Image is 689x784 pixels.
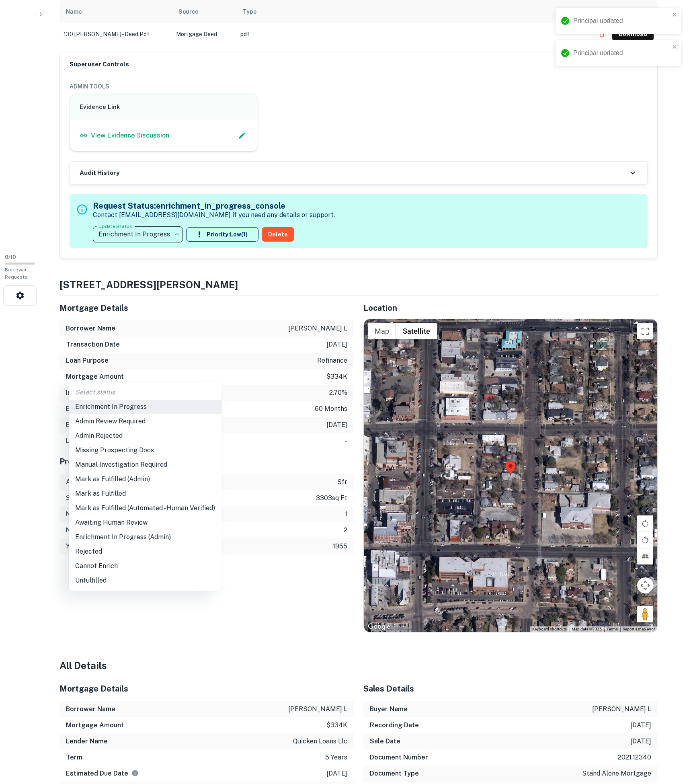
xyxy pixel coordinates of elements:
li: Mark as Fulfilled (Admin) [69,472,221,486]
button: close [672,43,678,51]
li: Enrichment In Progress [69,400,221,414]
iframe: Chat Widget [649,720,689,758]
li: Manual Investigation Required [69,458,221,472]
li: Cannot Enrich [69,559,221,573]
li: Admin Rejected [69,429,221,443]
li: Admin Review Required [69,414,221,429]
li: Rejected [69,544,221,559]
li: Mark as Fulfilled (Automated - Human Verified) [69,501,221,515]
li: Unfulfilled [69,573,221,588]
li: Enrichment In Progress (Admin) [69,530,221,544]
li: Mark as Fulfilled [69,486,221,501]
div: Principal updated [573,16,670,26]
div: Principal updated [573,48,670,58]
button: close [672,11,678,19]
li: Missing Prospecting Docs [69,443,221,458]
li: Awaiting Human Review [69,515,221,530]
